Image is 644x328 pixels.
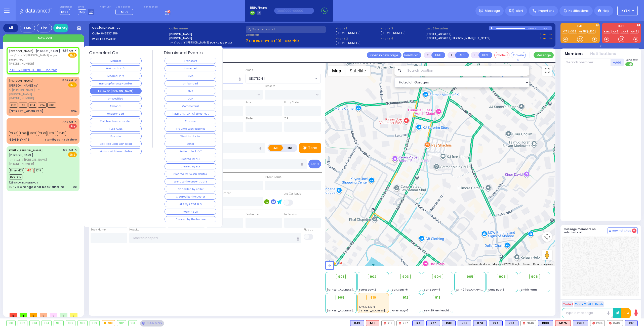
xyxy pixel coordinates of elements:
span: Sanz Bay-4 [424,288,440,292]
button: Code-1 [494,52,509,58]
div: K64 [505,320,518,326]
button: Transfer call [403,52,421,58]
button: Follow On [DOMAIN_NAME] [90,88,142,94]
label: Fire units on call [140,6,159,9]
div: K49 [350,320,364,326]
label: Use Callback [284,192,301,196]
div: MVA [71,109,77,113]
span: K24 [38,103,47,108]
button: Member [90,58,142,64]
div: BLS [505,320,518,326]
label: Last 3 location [425,26,489,31]
a: FD16 [612,30,619,33]
button: RMA [165,73,216,79]
span: ר' [PERSON_NAME] - ר' [PERSON_NAME] [9,88,61,96]
span: - [327,305,329,309]
a: K17 [562,30,568,33]
div: K24 [489,320,503,326]
span: - [424,280,425,284]
a: K100 [587,30,595,33]
div: 903 [30,320,39,326]
button: Fire Info [90,133,142,139]
button: Hang up/Wrong Number [90,80,142,86]
span: Phone 4 [381,36,424,41]
a: Use this [540,32,552,36]
div: 905 [54,320,63,326]
label: Location [246,33,334,37]
label: Caller: [92,31,167,36]
button: Notifications [590,51,616,57]
span: EMS [68,82,77,87]
span: KY61 - [9,148,18,152]
h5: Message members on selected call [564,227,608,234]
img: comment-alt.png [609,230,611,232]
input: Search member [564,59,611,66]
span: Phone 3 [381,26,424,31]
span: - [359,280,361,284]
div: BLS [426,320,440,326]
label: State [246,117,253,121]
button: Cleared By BLS [165,163,216,169]
a: CAR2 [620,30,629,33]
label: Destination [246,212,261,216]
span: 0 [70,313,77,317]
span: - [488,284,490,288]
span: 7:47 AM [62,120,73,124]
span: 8:57 AM [62,49,73,53]
u: EMS [70,54,75,57]
a: Open this area in Google Maps (opens a new window) [327,259,343,266]
div: K17 [625,320,638,326]
div: K4 [412,320,424,326]
span: 908 [531,274,538,279]
span: - [424,305,425,309]
button: ALS [455,52,469,58]
span: M16 [25,168,33,173]
img: red-radio-icon.svg [523,322,525,324]
span: - [392,301,393,305]
label: [PHONE_NUMBER] [336,41,360,45]
span: [PHONE_NUMBER] [9,62,34,66]
div: CAR2 [607,320,623,326]
button: EMS [165,88,216,94]
button: +Add [611,59,624,66]
span: 904 [434,274,441,279]
span: Notifications [569,9,589,13]
span: 901 [338,274,344,279]
label: In Service [284,212,297,216]
button: Commercial [165,103,216,109]
label: Turn off text [625,62,633,67]
span: K333 [9,103,18,108]
div: BLS [489,320,503,326]
input: (000)000-00000 [274,8,314,14]
a: Use this [540,36,552,40]
span: 1 [20,313,27,317]
span: ✕ [74,49,77,53]
span: 0 [10,313,17,317]
label: ר' אלימלך - ר' [PERSON_NAME] הערש בערקאוויטש [169,40,244,45]
div: [STREET_ADDRESS] [9,109,44,114]
span: [PHONE_NUMBER] [9,162,34,166]
a: Open in new page [367,52,401,58]
div: See map [140,320,164,326]
div: MF75 [555,320,571,326]
label: Entry Code [284,101,299,105]
span: - [392,305,393,309]
span: EMS [68,152,77,157]
span: K64 [28,103,37,108]
span: - [456,284,458,288]
button: Hatzalah Info [90,65,142,71]
div: K77 [426,320,440,326]
span: ✕ [74,148,77,152]
img: Google [327,259,343,266]
label: Dispatcher [60,6,72,9]
span: 0 [30,313,37,317]
button: Corrected [165,65,216,71]
button: Internal Chat 0 [608,227,638,234]
img: red-radio-icon.svg [609,322,612,324]
h4: Dismissed Events [164,50,203,56]
span: - [359,284,361,288]
p: Tone [308,145,317,151]
label: Back Home [91,228,106,232]
div: 906 [66,320,75,326]
span: K17 [19,103,27,108]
